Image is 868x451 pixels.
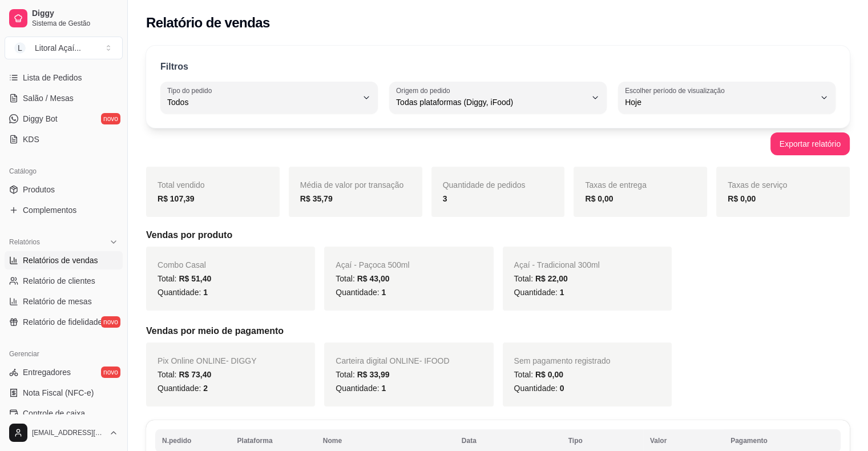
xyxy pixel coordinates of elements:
span: 0 [560,384,564,393]
span: Taxas de serviço [728,180,787,190]
span: R$ 0,00 [535,370,563,379]
span: Média de valor por transação [300,180,403,190]
a: KDS [5,130,123,148]
span: Total vendido [158,180,205,190]
button: Select a team [5,37,123,59]
span: Quantidade: [336,384,386,393]
span: Quantidade: [336,288,386,297]
span: Relatório de mesas [23,296,92,307]
span: Controle de caixa [23,408,85,419]
h5: Vendas por meio de pagamento [146,324,850,338]
span: Taxas de entrega [585,180,646,190]
strong: R$ 0,00 [585,194,613,203]
a: Entregadoresnovo [5,363,123,381]
a: DiggySistema de Gestão [5,5,123,32]
strong: R$ 0,00 [728,194,756,203]
span: Sem pagamento registrado [514,356,611,365]
button: Escolher período de visualizaçãoHoje [618,82,835,114]
span: L [14,42,26,54]
span: Hoje [625,96,815,108]
a: Relatório de fidelidadenovo [5,313,123,331]
a: Lista de Pedidos [5,69,123,87]
span: Relatórios [9,237,40,247]
a: Relatório de clientes [5,272,123,290]
span: Quantidade: [158,288,208,297]
span: 2 [203,384,208,393]
div: Gerenciar [5,345,123,363]
strong: 3 [443,194,447,203]
button: Exportar relatório [770,132,850,155]
span: R$ 51,40 [179,274,211,283]
span: [EMAIL_ADDRESS][DOMAIN_NAME] [32,428,104,437]
span: 1 [381,288,386,297]
div: Catálogo [5,162,123,180]
a: Nota Fiscal (NFC-e) [5,384,123,402]
span: 1 [381,384,386,393]
span: Açaí - Tradicional 300ml [514,260,600,269]
a: Controle de caixa [5,404,123,422]
span: 1 [560,288,564,297]
button: Origem do pedidoTodas plataformas (Diggy, iFood) [389,82,607,114]
span: Entregadores [23,367,71,378]
strong: R$ 35,79 [300,194,333,203]
span: R$ 73,40 [179,370,211,379]
span: Relatório de clientes [23,275,95,287]
div: Litoral Açaí ... [35,42,81,54]
h2: Relatório de vendas [146,14,270,32]
span: Total: [336,274,389,283]
span: Produtos [23,184,55,195]
span: Todos [167,96,357,108]
span: Pix Online ONLINE - DIGGY [158,356,257,365]
a: Produtos [5,180,123,199]
span: Total: [514,370,563,379]
a: Diggy Botnovo [5,110,123,128]
strong: R$ 107,39 [158,194,195,203]
label: Origem do pedido [396,86,454,95]
span: Relatório de fidelidade [23,316,102,328]
button: [EMAIL_ADDRESS][DOMAIN_NAME] [5,419,123,446]
span: Diggy Bot [23,113,58,124]
span: Quantidade: [514,288,564,297]
span: R$ 33,99 [357,370,390,379]
p: Filtros [160,60,188,74]
span: Combo Casal [158,260,206,269]
span: R$ 43,00 [357,274,390,283]
span: Sistema de Gestão [32,19,118,28]
span: KDS [23,134,39,145]
span: R$ 22,00 [535,274,568,283]
h5: Vendas por produto [146,228,850,242]
span: Salão / Mesas [23,92,74,104]
span: Total: [514,274,568,283]
span: 1 [203,288,208,297]
span: Quantidade de pedidos [443,180,526,190]
label: Escolher período de visualização [625,86,728,95]
span: Nota Fiscal (NFC-e) [23,387,94,398]
span: Total: [158,370,211,379]
span: Quantidade: [514,384,564,393]
span: Açaí - Paçoca 500ml [336,260,409,269]
span: Lista de Pedidos [23,72,82,83]
a: Relatório de mesas [5,292,123,311]
button: Tipo do pedidoTodos [160,82,378,114]
label: Tipo do pedido [167,86,216,95]
span: Total: [336,370,389,379]
span: Todas plataformas (Diggy, iFood) [396,96,586,108]
span: Carteira digital ONLINE - IFOOD [336,356,449,365]
span: Quantidade: [158,384,208,393]
a: Relatórios de vendas [5,251,123,269]
span: Complementos [23,204,76,216]
span: Relatórios de vendas [23,255,98,266]
a: Complementos [5,201,123,219]
span: Total: [158,274,211,283]
a: Salão / Mesas [5,89,123,107]
span: Diggy [32,9,118,19]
